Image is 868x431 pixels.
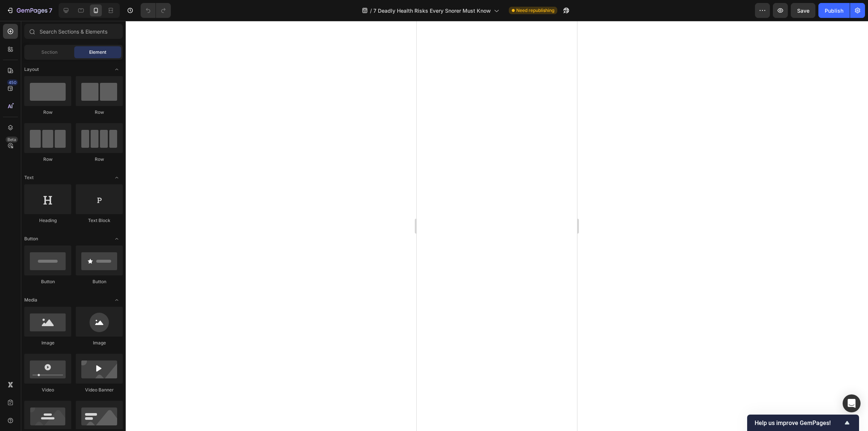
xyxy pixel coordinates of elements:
[76,340,123,346] div: Image
[24,66,39,73] span: Layout
[111,172,123,184] span: Toggle open
[843,394,861,412] div: Open Intercom Messenger
[76,278,123,285] div: Button
[41,49,57,56] span: Section
[76,217,123,224] div: Text Block
[24,235,38,242] span: Button
[516,7,554,14] span: Need republishing
[818,3,850,18] button: Publish
[76,109,123,116] div: Row
[755,418,852,427] button: Show survey - Help us improve GemPages!
[373,7,491,15] span: 7 Deadly Health Risks Every Snorer Must Know
[24,24,123,39] input: Search Sections & Elements
[111,63,123,75] span: Toggle open
[24,217,71,224] div: Heading
[7,79,18,85] div: 450
[24,156,71,163] div: Row
[49,6,52,15] p: 7
[417,21,577,431] iframe: Design area
[6,137,18,143] div: Beta
[76,387,123,393] div: Video Banner
[76,156,123,163] div: Row
[24,174,34,181] span: Text
[825,7,843,15] div: Publish
[24,278,71,285] div: Button
[370,7,372,15] span: /
[111,294,123,306] span: Toggle open
[24,340,71,346] div: Image
[755,419,843,427] span: Help us improve GemPages!
[24,387,71,393] div: Video
[797,7,809,14] span: Save
[24,297,37,303] span: Media
[791,3,815,18] button: Save
[89,49,106,56] span: Element
[3,3,56,18] button: 7
[141,3,171,18] div: Undo/Redo
[24,109,71,116] div: Row
[111,233,123,245] span: Toggle open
